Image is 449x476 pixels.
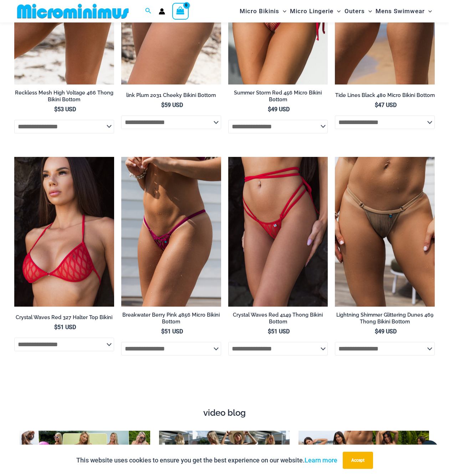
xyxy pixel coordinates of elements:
bdi: 47 USD [375,102,397,108]
a: Search icon link [145,7,152,16]
a: Reckless Mesh High Voltage 466 Thong Bikini Bottom [14,89,114,106]
bdi: 53 USD [54,106,76,113]
span: Outers [345,2,365,20]
h2: Crystal Waves Red 4149 Thong Bikini Bottom [228,312,328,325]
img: Crystal Waves 327 Halter Top 01 [14,157,114,307]
span: $ [375,328,378,335]
h2: link Plum 2031 Cheeky Bikini Bottom [121,92,221,99]
bdi: 51 USD [268,328,290,335]
a: Account icon link [159,8,165,15]
span: $ [161,328,164,335]
a: View Shopping Cart, empty [172,3,189,19]
span: $ [54,106,57,113]
a: Tide Lines Black 480 Micro Bikini Bottom [335,92,435,101]
nav: Site Navigation [237,1,435,21]
a: Breakwater Berry Pink 4856 Micro Bikini Bottom [121,312,221,328]
a: OutersMenu ToggleMenu Toggle [343,2,374,20]
p: This website uses cookies to ensure you get the best experience on our website. [76,455,337,466]
bdi: 59 USD [161,102,183,108]
a: Crystal Waves Red 327 Halter Top Bikini [14,314,114,323]
a: Mens SwimwearMenu ToggleMenu Toggle [374,2,434,20]
a: Crystal Waves 4149 Thong 01Crystal Waves 305 Tri Top 4149 Thong 01Crystal Waves 305 Tri Top 4149 ... [228,157,328,307]
h2: Summer Storm Red 456 Micro Bikini Bottom [228,89,328,103]
a: Crystal Waves 327 Halter Top 01Crystal Waves 327 Halter Top 4149 Thong 01Crystal Waves 327 Halter... [14,157,114,307]
span: Menu Toggle [333,2,341,20]
span: Micro Lingerie [290,2,333,20]
img: Crystal Waves 4149 Thong 01 [228,157,328,307]
a: Crystal Waves Red 4149 Thong Bikini Bottom [228,312,328,328]
a: Summer Storm Red 456 Micro Bikini Bottom [228,89,328,106]
bdi: 49 USD [268,106,290,113]
a: Breakwater Berry Pink 4856 micro 02Breakwater Berry Pink 4856 micro 01Breakwater Berry Pink 4856 ... [121,157,221,307]
h2: Breakwater Berry Pink 4856 Micro Bikini Bottom [121,312,221,325]
img: MM SHOP LOGO FLAT [14,3,132,19]
span: $ [268,328,271,335]
h4: video blog [20,408,429,418]
h2: Crystal Waves Red 327 Halter Top Bikini [14,314,114,321]
h2: Lightning Shimmer Glittering Dunes 469 Thong Bikini Bottom [335,312,435,325]
a: Lightning Shimmer Glittering Dunes 469 Thong 01Lightning Shimmer Glittering Dunes 317 Tri Top 469... [335,157,435,307]
bdi: 51 USD [54,324,76,331]
span: $ [268,106,271,113]
button: Accept [343,452,373,469]
span: $ [375,102,378,108]
a: Micro BikinisMenu ToggleMenu Toggle [238,2,288,20]
a: Lightning Shimmer Glittering Dunes 469 Thong Bikini Bottom [335,312,435,328]
span: $ [54,324,57,331]
span: Menu Toggle [425,2,432,20]
a: Micro LingerieMenu ToggleMenu Toggle [288,2,342,20]
span: Mens Swimwear [376,2,425,20]
span: Menu Toggle [365,2,372,20]
bdi: 51 USD [161,328,183,335]
img: Breakwater Berry Pink 4856 micro 02 [121,157,221,307]
span: Menu Toggle [279,2,286,20]
bdi: 49 USD [375,328,397,335]
span: Micro Bikinis [240,2,279,20]
img: Lightning Shimmer Glittering Dunes 469 Thong 01 [335,157,435,307]
h2: Reckless Mesh High Voltage 466 Thong Bikini Bottom [14,89,114,103]
a: Learn more [305,456,337,464]
a: link Plum 2031 Cheeky Bikini Bottom [121,92,221,101]
span: $ [161,102,164,108]
h2: Tide Lines Black 480 Micro Bikini Bottom [335,92,435,99]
